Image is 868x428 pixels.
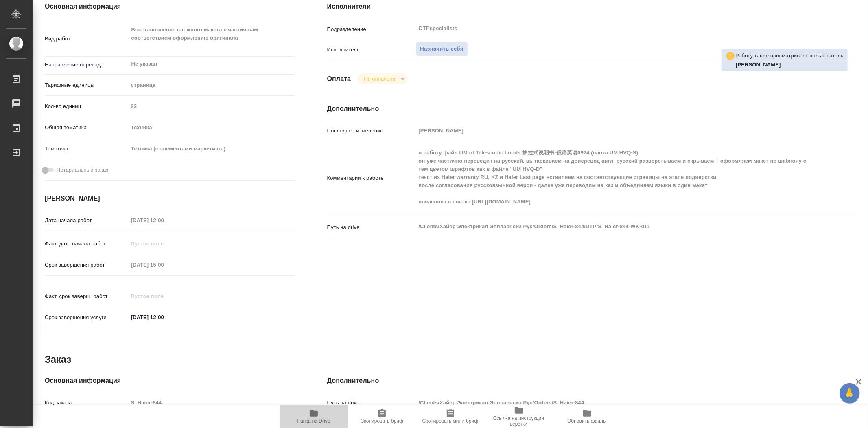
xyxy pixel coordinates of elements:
span: Назначить себя [420,44,464,54]
p: Путь на drive [327,399,416,407]
textarea: /Clients/Хайер Электрикал Эпплаенсиз Рус/Orders/S_Haier-844/DTP/S_Haier-844-WK-011 [416,220,815,234]
span: Ссылка на инструкции верстки [490,415,548,427]
p: Общая тематика [45,124,128,132]
button: Назначить себя [416,42,468,56]
button: Ссылка на инструкции верстки [485,405,553,428]
p: Заборова Александра [736,61,844,69]
h4: Основная информация [45,376,295,386]
h4: Исполнители [327,2,859,11]
p: Срок завершения работ [45,261,128,269]
p: Подразделение [327,25,416,33]
input: Пустое поле [416,125,815,137]
span: Папка на Drive [297,418,330,424]
h4: [PERSON_NAME] [45,194,295,203]
div: страница [128,78,295,92]
p: Комментарий к работе [327,174,416,182]
p: Вид работ [45,35,128,43]
p: Кол-во единиц [45,102,128,110]
p: Тарифные единицы [45,81,128,89]
span: Нотариальный заказ [57,166,108,174]
p: Направление перевода [45,61,128,69]
button: Не оплачена [361,75,398,82]
input: Пустое поле [128,100,295,112]
p: Исполнитель [327,46,416,54]
h2: Заказ [45,353,71,366]
p: Работу также просматривает пользователь [735,52,844,60]
h4: Основная информация [45,2,295,11]
input: Пустое поле [128,238,199,249]
p: Код заказа [45,399,128,407]
b: [PERSON_NAME] [736,62,781,68]
input: Пустое поле [128,290,199,302]
input: ✎ Введи что-нибудь [128,311,199,323]
p: Путь на drive [327,223,416,232]
span: Скопировать бриф [361,418,403,424]
div: Подбор [357,73,407,84]
button: Скопировать мини-бриф [416,405,485,428]
h4: Дополнительно [327,104,859,114]
input: Пустое поле [128,397,295,408]
span: 🙏 [843,385,857,402]
div: Техника (с элементами маркетинга) [128,142,295,156]
p: Факт. дата начала работ [45,240,128,248]
div: Техника [128,121,295,135]
input: Пустое поле [128,214,199,226]
span: Скопировать мини-бриф [422,418,478,424]
button: Скопировать бриф [348,405,416,428]
p: Дата начала работ [45,216,128,225]
input: Пустое поле [128,259,199,271]
h4: Дополнительно [327,376,859,386]
button: Обновить файлы [553,405,621,428]
p: Факт. срок заверш. работ [45,292,128,300]
h4: Оплата [327,74,351,84]
p: Тематика [45,145,128,153]
p: Срок завершения услуги [45,313,128,322]
input: Пустое поле [416,397,815,408]
textarea: в работу файл UM of Telescopic hoods 抽拉式说明书-俄语英语0924 (папка UM HVQ-S) он уже частично переведен н... [416,146,815,209]
button: Папка на Drive [280,405,348,428]
button: 🙏 [840,383,860,404]
span: Обновить файлы [567,418,607,424]
p: Последнее изменение [327,127,416,135]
